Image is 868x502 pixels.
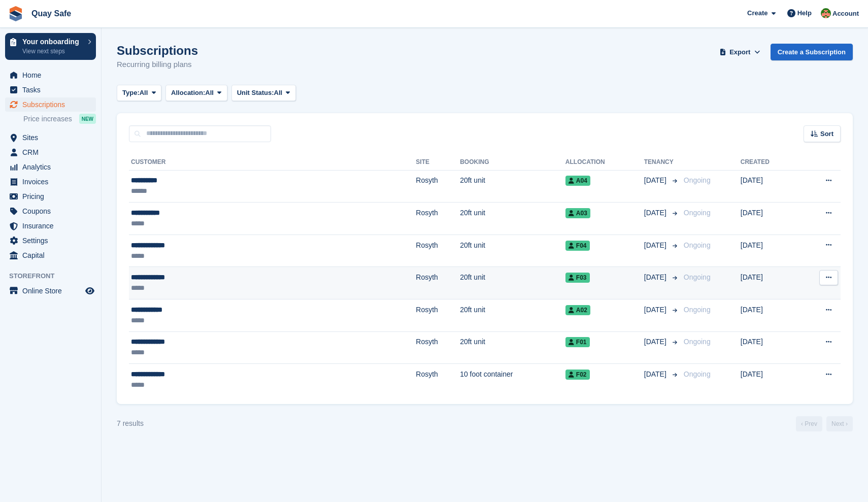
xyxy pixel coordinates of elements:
[644,175,669,186] span: [DATE]
[460,203,565,235] td: 20ft unit
[826,416,853,431] a: Next
[565,176,590,186] span: A04
[684,176,711,184] span: Ongoing
[5,233,96,248] a: menu
[684,273,711,281] span: Ongoing
[565,337,590,347] span: F01
[5,130,96,145] a: menu
[117,85,161,102] button: Type: All
[565,273,590,283] span: F03
[797,8,812,18] span: Help
[22,219,83,233] span: Insurance
[5,160,96,174] a: menu
[22,248,83,262] span: Capital
[416,170,460,203] td: Rosyth
[22,175,83,189] span: Invoices
[22,284,83,298] span: Online Store
[684,370,711,378] span: Ongoing
[22,204,83,218] span: Coupons
[22,83,83,97] span: Tasks
[23,114,72,124] span: Price increases
[741,203,798,235] td: [DATE]
[644,240,669,251] span: [DATE]
[5,284,96,298] a: menu
[416,267,460,299] td: Rosyth
[205,88,214,98] span: All
[5,219,96,233] a: menu
[771,44,853,60] a: Create a Subscription
[565,208,590,218] span: A03
[23,113,96,124] a: Price increases NEW
[5,83,96,97] a: menu
[84,285,96,297] a: Preview store
[460,235,565,267] td: 20ft unit
[27,5,75,22] a: Quay Safe
[718,44,762,60] button: Export
[644,208,669,218] span: [DATE]
[821,8,831,18] img: Fiona Connor
[117,418,144,429] div: 7 results
[8,6,23,21] img: stora-icon-8386f47178a22dfd0bd8f6a31ec36ba5ce8667c1dd55bd0f319d3a0aa187defe.svg
[22,47,83,56] p: View next steps
[741,154,798,171] th: Created
[231,85,296,102] button: Unit Status: All
[22,160,83,174] span: Analytics
[684,209,711,217] span: Ongoing
[565,305,590,315] span: A02
[5,97,96,112] a: menu
[5,204,96,218] a: menu
[5,33,96,60] a: Your onboarding View next steps
[22,130,83,145] span: Sites
[129,154,416,171] th: Customer
[565,241,590,251] span: F04
[644,305,669,315] span: [DATE]
[747,8,767,18] span: Create
[140,88,148,98] span: All
[171,88,205,98] span: Allocation:
[832,9,859,19] span: Account
[22,68,83,82] span: Home
[5,189,96,204] a: menu
[741,267,798,299] td: [DATE]
[460,170,565,203] td: 20ft unit
[22,38,83,45] p: Your onboarding
[22,233,83,248] span: Settings
[5,145,96,159] a: menu
[416,154,460,171] th: Site
[117,44,198,57] h1: Subscriptions
[5,248,96,262] a: menu
[644,272,669,283] span: [DATE]
[117,59,198,71] p: Recurring billing plans
[416,203,460,235] td: Rosyth
[741,299,798,332] td: [DATE]
[416,331,460,364] td: Rosyth
[22,145,83,159] span: CRM
[237,88,274,98] span: Unit Status:
[165,85,227,102] button: Allocation: All
[416,299,460,332] td: Rosyth
[644,154,680,171] th: Tenancy
[9,271,101,281] span: Storefront
[565,370,590,380] span: F02
[5,68,96,82] a: menu
[122,88,140,98] span: Type:
[22,189,83,204] span: Pricing
[79,114,96,124] div: NEW
[684,241,711,249] span: Ongoing
[741,331,798,364] td: [DATE]
[5,175,96,189] a: menu
[460,299,565,332] td: 20ft unit
[460,154,565,171] th: Booking
[741,235,798,267] td: [DATE]
[416,235,460,267] td: Rosyth
[684,338,711,346] span: Ongoing
[416,364,460,396] td: Rosyth
[820,129,833,139] span: Sort
[644,337,669,347] span: [DATE]
[22,97,83,112] span: Subscriptions
[460,267,565,299] td: 20ft unit
[794,416,855,431] nav: Page
[460,331,565,364] td: 20ft unit
[644,369,669,380] span: [DATE]
[565,154,644,171] th: Allocation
